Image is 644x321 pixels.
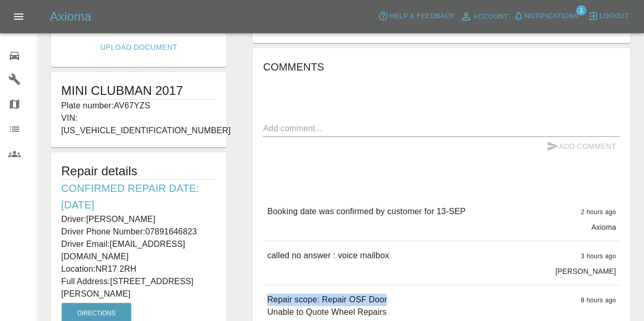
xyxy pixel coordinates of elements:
[267,294,387,318] p: Repair scope: Repair OSF Door Unable to Quote Wheel Repairs
[61,213,216,226] p: Driver: [PERSON_NAME]
[96,38,181,57] a: Upload Document
[61,275,216,300] p: Full Address: [STREET_ADDRESS][PERSON_NAME]
[585,8,632,24] button: Logout
[61,112,216,137] p: VIN: [US_VEHICLE_IDENTIFICATION_NUMBER]
[61,100,216,112] p: Plate number: AV67YZS
[61,238,216,263] p: Driver Email: [EMAIL_ADDRESS][DOMAIN_NAME]
[581,208,616,216] span: 2 hours ago
[6,4,31,29] button: Open drawer
[473,11,508,23] span: Account
[61,263,216,275] p: Location: NR17 2RH
[457,8,511,25] a: Account
[555,266,616,276] p: [PERSON_NAME]
[389,10,454,22] span: Help & Feedback
[61,163,216,179] h5: Repair details
[511,8,581,24] button: Notifications
[61,226,216,238] p: Driver Phone Number: 07891646823
[61,82,216,99] h1: MINI CLUBMAN 2017
[581,253,616,260] span: 3 hours ago
[576,5,586,16] span: 1
[61,180,216,213] h6: Confirmed Repair Date: [DATE]
[591,222,616,232] p: Axioma
[50,8,91,25] h5: Axioma
[581,297,616,304] span: 8 hours ago
[263,59,620,75] h6: Comments
[375,8,457,24] button: Help & Feedback
[599,10,629,22] span: Logout
[267,249,389,262] p: called no answer : voice mailbox
[525,10,579,22] span: Notifications
[267,205,466,218] p: Booking date was confirmed by customer for 13-SEP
